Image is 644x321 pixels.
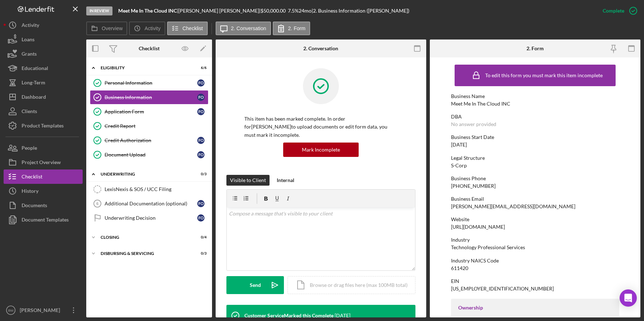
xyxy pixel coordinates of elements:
a: Checklist [4,169,83,184]
div: Grants [22,47,37,63]
div: [PERSON_NAME][EMAIL_ADDRESS][DOMAIN_NAME] [451,204,575,209]
div: S-Corp [451,163,467,168]
a: Application FormFO [90,104,208,119]
div: Credit Authorization [105,138,197,143]
button: 2. Form [273,22,310,35]
div: F O [197,200,204,207]
button: Send [226,276,284,294]
div: | [118,8,178,14]
div: Personal Information [105,80,197,86]
div: In Review [86,6,112,15]
div: Application Form [105,109,197,115]
div: Ownership [458,305,612,311]
text: BM [8,308,13,312]
div: $50,000.00 [261,8,288,14]
div: Dashboard [22,90,46,106]
button: History [4,184,83,198]
time: 2025-08-06 20:36 [335,313,350,318]
div: 6 / 6 [194,66,207,70]
div: F O [197,214,204,222]
div: [PHONE_NUMBER] [451,183,496,189]
button: Mark Incomplete [283,143,359,157]
div: Clients [22,104,37,120]
a: Document Templates [4,213,83,227]
div: Project Overview [22,155,61,171]
div: F O [197,94,204,101]
div: F O [197,108,204,115]
div: DBA [451,114,620,120]
button: Activity [129,22,165,35]
button: 2. Conversation [216,22,271,35]
div: Checklist [22,169,42,186]
label: 2. Conversation [231,25,266,31]
div: F O [197,137,204,144]
div: Documents [22,198,47,214]
button: Activity [4,18,83,32]
button: Dashboard [4,90,83,104]
label: Overview [102,25,123,31]
div: People [22,141,37,157]
label: Checklist [183,25,203,31]
div: [PERSON_NAME] [18,303,65,319]
div: Business Phone [451,176,620,181]
div: 2. Form [526,46,544,51]
button: Documents [4,198,83,213]
div: Complete [603,4,624,18]
div: Technology Professional Services [451,245,525,250]
b: Meet Me In The Cloud INC [118,8,177,14]
div: Credit Report [105,123,208,129]
div: Business Start Date [451,134,620,140]
button: Overview [86,22,127,35]
div: Disbursing & Servicing [101,251,189,256]
a: Document UploadFO [90,148,208,162]
a: Business InformationFO [90,90,208,104]
div: Long-Term [22,75,45,92]
button: People [4,141,83,155]
div: Additional Documentation (optional) [105,201,197,206]
button: Long-Term [4,75,83,90]
div: Product Templates [22,118,64,135]
div: Industry NAICS Code [451,258,620,264]
a: 6Additional Documentation (optional)FO [90,196,208,211]
div: [PERSON_NAME] [PERSON_NAME] | [178,8,261,14]
button: Complete [595,4,640,18]
div: 611420 [451,265,468,271]
div: Open Intercom Messenger [620,289,637,307]
button: Checklist [167,22,208,35]
div: F O [197,151,204,158]
div: LexisNexis & SOS / UCC Filing [105,186,208,192]
div: Business Information [105,94,197,100]
button: Loans [4,32,83,47]
button: Grants [4,47,83,61]
label: Activity [144,25,160,31]
div: 0 / 4 [194,235,207,239]
div: 0 / 3 [194,251,207,256]
a: Project Overview [4,155,83,169]
div: Loans [22,32,34,48]
div: | 2. Business Information ([PERSON_NAME]) [312,8,409,14]
div: To edit this form you must mark this item incomplete [485,73,603,78]
button: Educational [4,61,83,75]
div: 2. Conversation [303,46,338,51]
div: Send [250,276,261,294]
div: Customer Service Marked this Complete [244,313,333,318]
div: Checklist [139,46,160,51]
div: EIN [451,278,620,284]
a: Credit Report [90,119,208,133]
div: [US_EMPLOYER_IDENTIFICATION_NUMBER] [451,286,554,292]
div: Internal [277,175,294,186]
div: Underwriting Decision [105,215,197,221]
p: This item has been marked complete. In order for [PERSON_NAME] to upload documents or edit form d... [244,115,397,139]
a: Personal InformationFO [90,76,208,90]
button: Clients [4,104,83,118]
div: Website [451,217,620,222]
a: Credit AuthorizationFO [90,133,208,148]
div: 24 mo [299,8,312,14]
